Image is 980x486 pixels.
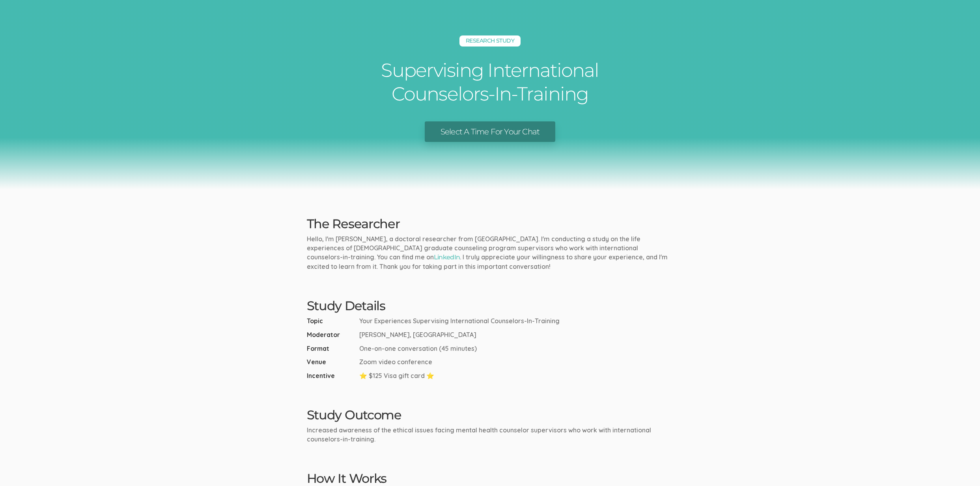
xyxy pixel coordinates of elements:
span: Topic [307,317,356,326]
span: ⭐ $125 Visa gift card ⭐ [359,371,434,380]
span: Format [307,344,356,353]
h2: The Researcher [307,217,674,231]
span: [PERSON_NAME], [GEOGRAPHIC_DATA] [359,330,476,339]
h1: Supervising International Counselors-In-Training [372,58,609,106]
span: Moderator [307,330,356,339]
a: Select A Time For Your Chat [425,121,555,142]
span: Venue [307,358,356,367]
h2: How It Works [307,471,674,485]
span: Incentive [307,371,356,380]
p: Increased awareness of the ethical issues facing mental health counselor supervisors who work wit... [307,426,674,444]
p: Hello, I'm [PERSON_NAME], a doctoral researcher from [GEOGRAPHIC_DATA]. I'm conducting a study on... [307,235,674,271]
a: LinkedIn [434,253,460,261]
span: Your Experiences Supervising International Counselors-In-Training [359,317,560,326]
span: One-on-one conversation (45 minutes) [359,344,477,353]
h5: Research Study [459,35,521,47]
h2: Study Outcome [307,408,674,422]
h2: Study Details [307,299,674,313]
span: Zoom video conference [359,358,432,367]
